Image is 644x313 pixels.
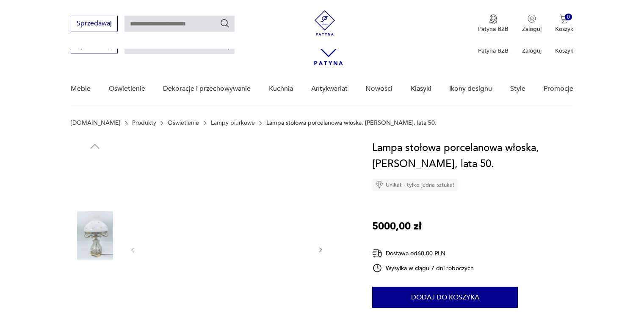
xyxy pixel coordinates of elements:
[109,73,145,105] a: Oświetlenie
[560,14,568,23] img: Ikona koszyka
[555,14,573,33] button: 0Koszyk
[71,43,118,49] a: Sprzedawaj
[522,47,542,55] p: Zaloguj
[168,120,199,126] a: Oświetlenie
[478,14,509,33] button: Patyna B2B
[478,47,509,55] p: Patyna B2B
[372,248,382,259] img: Ikona dostawy
[269,73,293,105] a: Kuchnia
[411,73,431,105] a: Klasyki
[266,120,437,126] p: Lampa stołowa porcelanowa włoska, [PERSON_NAME], lata 50.
[544,73,573,105] a: Promocje
[211,120,255,126] a: Lampy biurkowe
[565,14,572,21] div: 0
[372,179,458,191] div: Unikat - tylko jedna sztuka!
[163,73,251,105] a: Dekoracje i przechowywanie
[372,140,573,172] h1: Lampa stołowa porcelanowa włoska, [PERSON_NAME], lata 50.
[71,16,118,31] button: Sprzedawaj
[220,18,230,28] button: Szukaj
[372,248,474,259] div: Dostawa od 60,00 PLN
[372,218,421,235] p: 5000,00 zł
[449,73,492,105] a: Ikony designu
[555,47,573,55] p: Koszyk
[376,181,383,189] img: Ikona diamentu
[71,21,118,27] a: Sprzedawaj
[372,263,474,273] div: Wysyłka w ciągu 7 dni roboczych
[478,14,509,33] a: Ikona medaluPatyna B2B
[522,14,542,33] button: Zaloguj
[365,73,392,105] a: Nowości
[132,120,156,126] a: Produkty
[478,25,509,33] p: Patyna B2B
[372,287,518,308] button: Dodaj do koszyka
[555,25,573,33] p: Koszyk
[510,73,525,105] a: Style
[522,25,542,33] p: Zaloguj
[311,73,348,105] a: Antykwariat
[71,120,120,126] a: [DOMAIN_NAME]
[489,14,498,24] img: Ikona medalu
[71,157,119,205] img: Zdjęcie produktu Lampa stołowa porcelanowa włoska, Ivan Mangani, lata 50.
[71,73,91,105] a: Meble
[71,211,119,260] img: Zdjęcie produktu Lampa stołowa porcelanowa włoska, Ivan Mangani, lata 50.
[528,14,536,23] img: Ikonka użytkownika
[312,10,337,36] img: Patyna - sklep z meblami i dekoracjami vintage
